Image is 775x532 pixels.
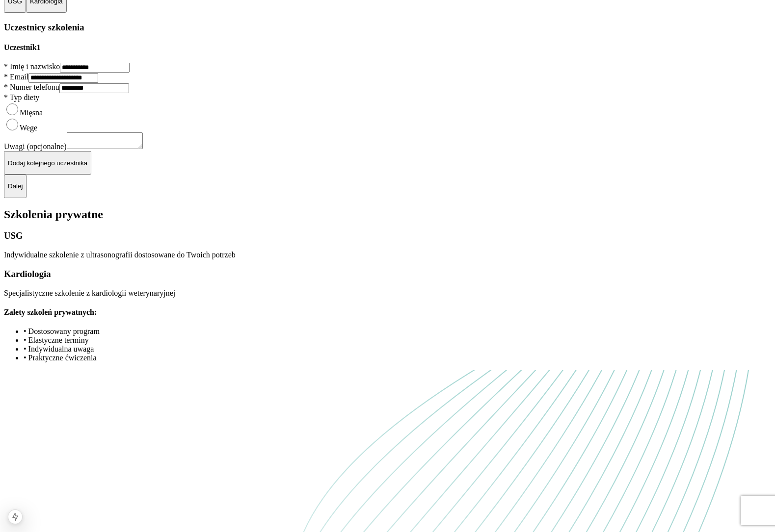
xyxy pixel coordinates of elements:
input: Imię i nazwisko [60,63,130,73]
h2: Szkolenia prywatne [4,208,771,221]
input: Email [28,73,98,83]
span: Email [4,73,28,81]
span: Uwagi (opcjonalne) [4,142,67,151]
h3: USG [4,230,771,241]
h3: Kardiologia [4,269,771,279]
button: Dalej [4,175,27,198]
p: Dodaj kolejnego uczestnika [8,159,87,167]
p: Specjalistyczne szkolenie z kardiologii weterynaryjnej [4,289,771,298]
li: • Praktyczne ćwiczenia [24,354,771,362]
h4: Uczestnik 1 [4,43,771,52]
li: • Dostosowany program [24,327,771,336]
input: Numer telefonu [59,83,129,93]
li: • Indywidualna uwaga [24,345,771,354]
input: Wege [6,119,18,130]
button: Dodaj kolejnego uczestnika [4,151,91,175]
input: Mięsna [6,103,18,115]
span: Imię i nazwisko [4,62,60,71]
span: Wege [20,124,37,132]
h4: Zalety szkoleń prywatnych: [4,308,771,317]
h3: Uczestnicy szkolenia [4,22,771,33]
span: Typ diety [4,93,39,101]
p: Dalej [8,182,23,190]
span: Numer telefonu [4,83,59,91]
p: Indywidualne szkolenie z ultrasonografii dostosowane do Twoich potrzeb [4,251,771,259]
li: • Elastyczne terminy [24,336,771,345]
span: Mięsna [20,108,43,117]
